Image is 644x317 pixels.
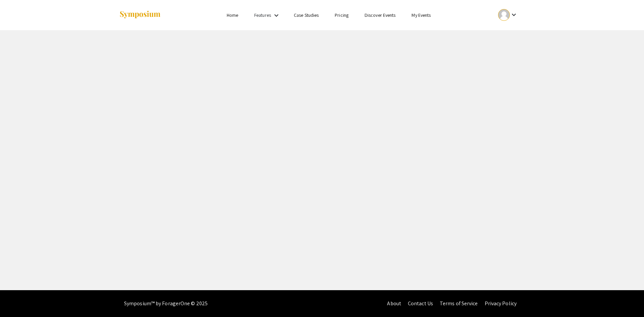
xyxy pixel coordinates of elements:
a: About [387,300,401,307]
div: Symposium™ by ForagerOne © 2025 [124,290,208,317]
a: Features [254,12,271,18]
a: Terms of Service [440,300,478,307]
button: Expand account dropdown [491,7,525,22]
a: Case Studies [294,12,319,18]
a: Pricing [335,12,348,18]
img: Symposium by ForagerOne [119,10,161,19]
mat-icon: Expand Features list [272,11,280,19]
a: Home [227,12,238,18]
a: Contact Us [408,300,433,307]
iframe: Chat [615,287,639,312]
mat-icon: Expand account dropdown [510,11,518,19]
a: Discover Events [365,12,396,18]
a: My Events [412,12,431,18]
a: Privacy Policy [485,300,517,307]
